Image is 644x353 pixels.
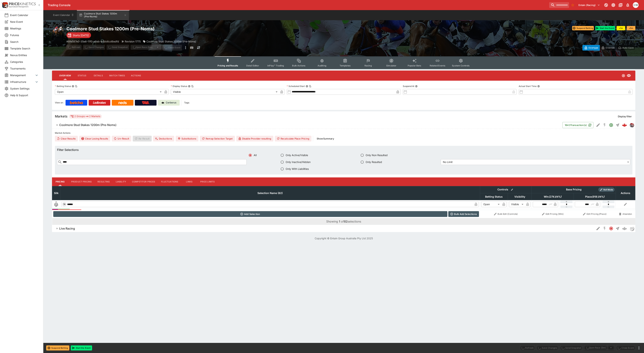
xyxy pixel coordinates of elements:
button: Betting StatusCopy To Clipboard [72,85,74,88]
span: System Controls [452,64,470,67]
p: Betting Status [55,85,71,88]
p: Copyright © Entain Group Australia Pty Ltd 2025 [43,236,644,240]
p: Actual Start Time [519,85,537,88]
button: Abandon [617,211,634,217]
span: Place(918.04%) [581,195,608,199]
svg: Open [609,123,613,127]
span: Help & Support [10,93,39,97]
button: SGM Disabled [601,225,608,232]
div: Base Pricing [565,187,583,192]
div: 2 Groups 2 Markets [70,114,100,119]
p: Starts [DATE] [73,33,89,37]
span: Management [10,73,34,77]
button: Competitor Prices [129,177,158,186]
span: Popular Bets [408,64,421,67]
button: Closed [608,225,614,232]
span: Event Calendar [10,13,39,17]
button: Pricing [52,177,68,186]
svg: Visible [627,73,631,78]
button: SGM Disabled [601,122,608,128]
span: Auditing [318,64,326,67]
button: Straight [614,225,621,232]
a: c4b7bd96-4414-4adc-ae95-7891a12bce5d [621,121,628,129]
div: Event type filters [215,56,472,69]
h6: Filter Selections [57,148,630,152]
button: Bulk edit [510,187,514,192]
button: Suspend Betting [572,26,594,30]
img: Neds [118,101,127,104]
button: Recalculate Place Pricing [275,136,311,141]
button: Overview [56,71,74,80]
span: System Settings [10,87,39,90]
span: Visibility [510,195,529,199]
span: Only Resulted [366,160,382,164]
p: Display Status [171,85,187,88]
button: Price Limits [197,177,218,186]
button: Edit Pricing (Win) [533,211,573,217]
span: Detail Editor [246,64,259,67]
span: Templates [340,64,351,67]
button: Actual Start Time [537,85,540,88]
div: Trading Console [48,3,548,7]
span: Pricing and Results [218,64,238,67]
span: Roll Mode [602,188,615,191]
img: PriceKinetics Logo [1,1,8,9]
button: Edit Detail [595,225,601,232]
button: Start the Event [71,345,92,350]
span: Racing [365,64,372,67]
th: Controls [480,186,532,193]
span: Meetings [10,27,39,30]
div: split button [131,45,161,50]
span: Win(274.84%) [540,195,565,199]
button: Actions [128,71,144,80]
button: Suspend At [415,85,418,88]
h6: Coolmore Stud Stakes 1200m (Pre-Noms) [59,123,116,127]
span: Futures [10,33,39,37]
img: Sportsbook Management [9,6,29,8]
button: Resulting [95,177,113,186]
p: Scheduled Start [287,85,305,88]
div: Visible [509,201,525,207]
button: Edit Pricing (Place) [575,211,615,217]
p: Auto-Save [622,46,634,50]
span: Bulk Actions [292,64,305,67]
button: Christopher Winter [632,1,640,9]
button: Copy To Clipboard [191,85,194,88]
button: Coolmore Stud Stakes 1200m (Pre-Noms) [77,10,129,20]
button: more [637,346,641,350]
span: InPlay™ Trading [267,64,284,67]
p: Cerberus [166,101,176,104]
button: Event Calendar [51,10,76,20]
button: Copy To Clipboard [309,85,311,88]
button: Bulk Edit (Controls) [481,211,531,217]
b: 1 [339,220,340,223]
button: Liability [113,177,129,186]
div: pricekinetics [630,123,634,127]
label: Tags: [184,100,190,106]
img: horse_racing.png [52,26,64,38]
span: Only Non Resulted [366,153,388,157]
button: Straight [614,122,621,128]
button: Clear Losing Results [79,136,110,141]
img: TabNZ [142,101,149,104]
button: Connected to PK [603,2,609,8]
div: c4b7bd96-4414-4adc-ae95-7891a12bce5d [622,123,627,128]
a: Cerberus [158,100,180,106]
span: Simulator [386,64,396,67]
button: Disable Provider resulting [236,136,273,141]
button: +1m [617,26,625,30]
th: Silk [52,186,60,200]
button: Auto-Save [616,45,635,51]
div: Christopher Winter [633,2,639,8]
div: liveracing [630,226,634,231]
button: Overtype [582,45,600,51]
span: Infrastructure [10,80,34,84]
button: Status [74,71,90,80]
button: Copy To Clipboard [75,85,77,88]
button: Match Times [106,71,128,80]
em: ( 274.84 %) [549,195,561,199]
img: Ladbrokes [93,101,106,104]
span: Un-Result [112,136,131,141]
button: Override [600,45,616,51]
th: Actions [616,186,635,200]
